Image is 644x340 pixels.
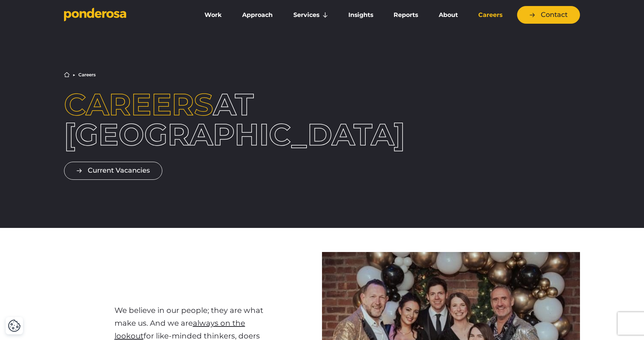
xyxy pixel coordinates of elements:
button: Cookie Settings [8,319,21,332]
a: Careers [470,7,511,23]
a: Current Vacancies [64,162,162,179]
span: Careers [64,86,213,123]
a: Reports [385,7,427,23]
a: About [430,7,466,23]
a: Services [285,7,337,23]
h1: at [GEOGRAPHIC_DATA] [64,90,272,150]
a: Home [64,72,70,77]
a: Approach [233,7,281,23]
a: Go to homepage [64,8,185,23]
a: Work [196,7,230,23]
a: Contact [517,6,580,24]
img: Revisit consent button [8,319,21,332]
a: Insights [340,7,382,23]
li: Careers [78,73,96,77]
li: ▶︎ [73,73,75,77]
